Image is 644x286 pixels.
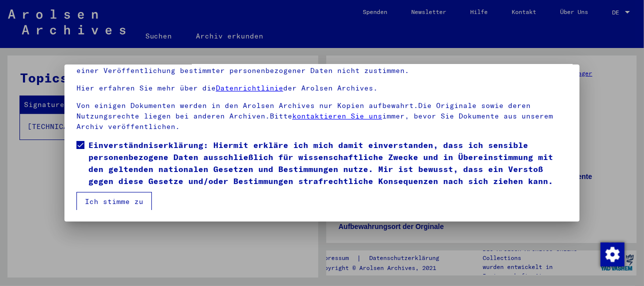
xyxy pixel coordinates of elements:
button: Ich stimme zu [76,192,152,211]
p: Hier erfahren Sie mehr über die der Arolsen Archives. [76,83,568,93]
a: kontaktieren [99,55,153,64]
span: Einverständniserklärung: Hiermit erkläre ich mich damit einverstanden, dass ich sensible personen... [88,139,568,187]
a: Datenrichtlinie [216,83,283,92]
p: Von einigen Dokumenten werden in den Arolsen Archives nur Kopien aufbewahrt.Die Originale sowie d... [76,100,568,132]
img: Zustimmung ändern [601,242,625,266]
p: Bitte Sie uns, wenn Sie beispielsweise als Betroffener oder Angehöriger aus berechtigten Gründen ... [76,55,568,76]
a: kontaktieren Sie uns [292,111,382,120]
